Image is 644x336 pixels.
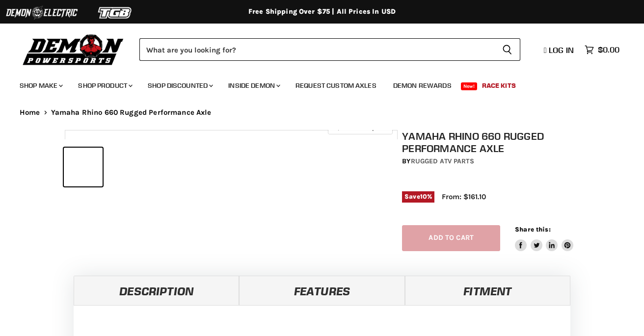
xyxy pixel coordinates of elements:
[239,276,404,305] a: Features
[461,82,478,90] span: New!
[140,76,219,96] a: Shop Discounted
[539,46,580,54] a: Log in
[5,3,79,22] img: Demon Electric Logo 2
[12,76,69,96] a: Shop Make
[515,225,573,251] aside: Share this:
[79,3,152,22] img: TGB Logo 2
[51,108,212,117] span: Yamaha Rhino 660 Rugged Performance Axle
[64,148,103,186] button: Yamaha Rhino 660 Rugged Performance Axle thumbnail
[74,276,239,305] a: Description
[12,72,617,96] ul: Main menu
[494,38,520,61] button: Search
[420,193,427,200] span: 10
[580,43,624,57] a: $0.00
[288,76,384,96] a: Request Custom Axles
[71,76,138,96] a: Shop Product
[189,148,228,186] button: Yamaha Rhino 660 Rugged Performance Axle thumbnail
[386,76,459,96] a: Demon Rewards
[515,226,550,233] span: Share this:
[148,148,187,186] button: Yamaha Rhino 660 Rugged Performance Axle thumbnail
[475,76,523,96] a: Race Kits
[442,192,486,201] span: From: $161.10
[402,191,434,202] span: Save %
[20,108,40,117] a: Home
[405,276,570,305] a: Fitment
[139,38,520,61] form: Product
[402,156,584,167] div: by
[221,76,286,96] a: Inside Demon
[106,148,145,186] button: Yamaha Rhino 660 Rugged Performance Axle thumbnail
[333,124,387,131] span: Click to expand
[411,157,474,165] a: Rugged ATV Parts
[139,38,494,61] input: Search
[598,45,619,54] span: $0.00
[549,45,574,55] span: Log in
[402,130,584,155] h1: Yamaha Rhino 660 Rugged Performance Axle
[20,32,127,67] img: Demon Powersports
